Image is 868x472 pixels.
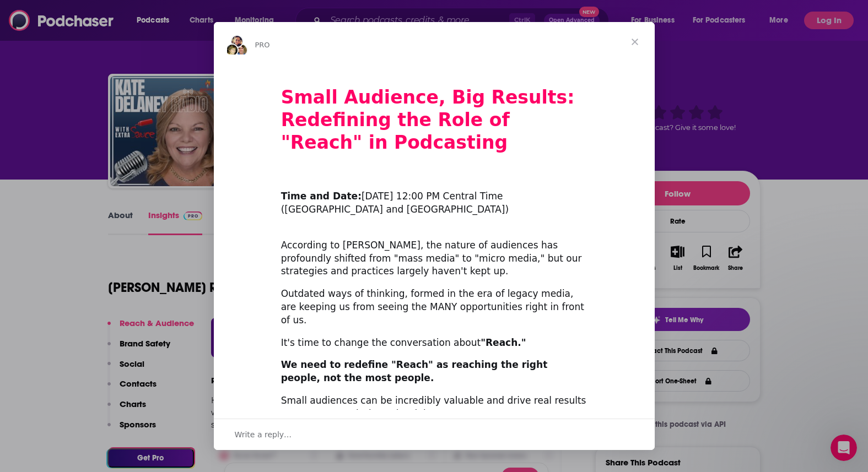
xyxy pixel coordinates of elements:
[281,86,575,153] b: Small Audience, Big Results: Redefining the Role of "Reach" in Podcasting
[281,191,362,202] b: Time and Date:
[281,337,587,350] div: It's time to change the conversation about
[235,427,292,442] span: Write a reply…
[281,177,587,216] div: ​ [DATE] 12:00 PM Central Time ([GEOGRAPHIC_DATA] and [GEOGRAPHIC_DATA])
[281,226,587,278] div: According to [PERSON_NAME], the nature of audiences has profoundly shifted from "mass media" to "...
[615,22,655,62] span: Close
[281,359,548,383] b: We need to redefine "Reach" as reaching the right people, not the most people.
[230,35,244,48] img: Sydney avatar
[235,44,248,57] img: Dave avatar
[255,41,270,49] span: PRO
[225,44,239,57] img: Barbara avatar
[281,394,587,421] div: Small audiences can be incredibly valuable and drive real results -- IF we approach them the righ...
[281,287,587,327] div: Outdated ways of thinking, formed in the era of legacy media, are keeping us from seeing the MANY...
[214,419,655,450] div: Open conversation and reply
[481,337,526,348] b: "Reach."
